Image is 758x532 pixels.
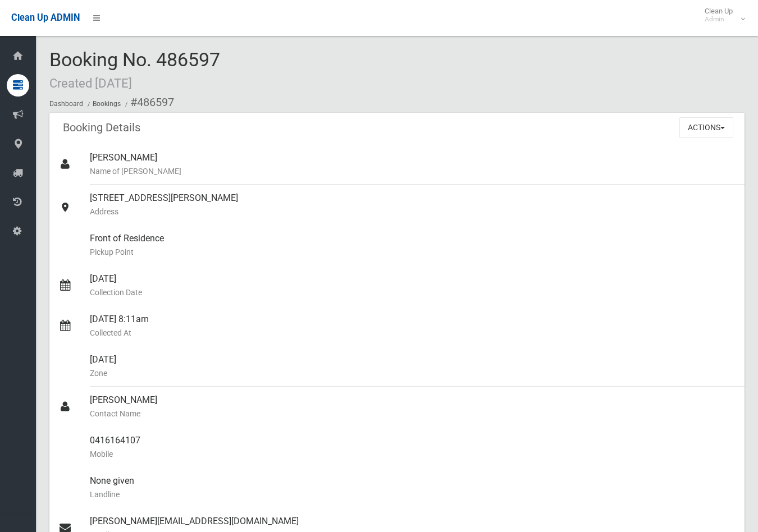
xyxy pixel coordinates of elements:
small: Name of [PERSON_NAME] [90,164,736,178]
small: Collection Date [90,286,736,299]
div: [DATE] [90,265,736,306]
small: Contact Name [90,407,736,420]
a: Bookings [93,100,121,108]
div: 0416164107 [90,427,736,467]
small: Admin [705,15,733,24]
div: [DATE] [90,346,736,387]
small: Pickup Point [90,245,736,259]
small: Created [DATE] [49,76,132,90]
div: [PERSON_NAME] [90,387,736,427]
span: Clean Up [699,7,744,24]
span: Clean Up ADMIN [11,12,80,23]
button: Actions [679,117,733,138]
li: #486597 [122,92,174,113]
small: Collected At [90,326,736,340]
header: Booking Details [49,117,154,139]
small: Address [90,205,736,218]
div: None given [90,467,736,508]
div: [STREET_ADDRESS][PERSON_NAME] [90,185,736,225]
div: [PERSON_NAME] [90,144,736,185]
span: Booking No. 486597 [49,48,220,92]
small: Mobile [90,447,736,461]
small: Landline [90,488,736,501]
small: Zone [90,366,736,380]
div: [DATE] 8:11am [90,306,736,346]
a: Dashboard [49,100,83,108]
div: Front of Residence [90,225,736,265]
